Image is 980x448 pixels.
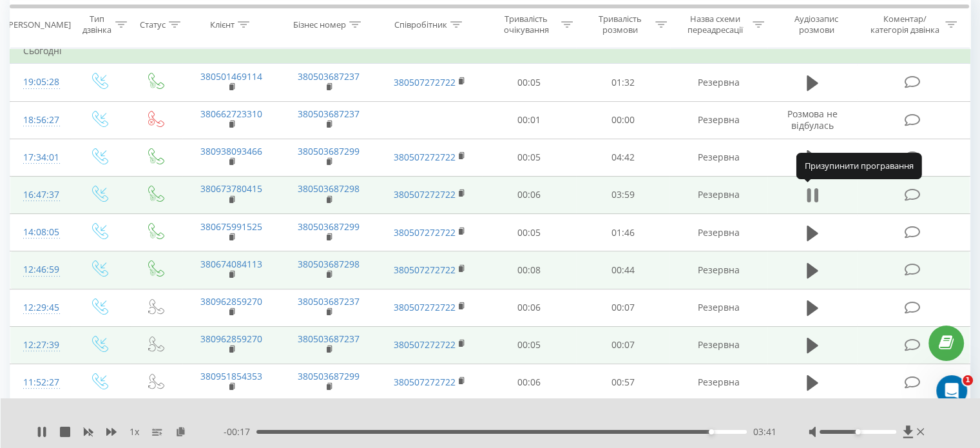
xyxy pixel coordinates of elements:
div: 12:46:59 [23,257,57,282]
a: 380503687237 [298,70,360,83]
a: 380503687298 [298,182,360,195]
td: 00:57 [576,364,669,401]
td: Резервна [669,64,767,101]
td: Сьогодні [10,38,970,64]
td: 00:01 [483,101,576,139]
a: 380507272722 [394,338,456,351]
span: 03:41 [753,425,776,438]
a: 380507272722 [394,76,456,88]
span: 1 [963,375,973,385]
a: 380503687299 [298,220,360,233]
td: 00:05 [483,326,576,364]
td: Резервна [669,251,767,289]
a: 380507272722 [394,376,456,388]
div: Клієнт [210,19,235,30]
div: 14:08:05 [23,220,57,245]
a: 380507272722 [394,226,456,239]
span: Розмова не відбулась [787,108,838,131]
a: 380503687299 [298,145,360,157]
div: Тривалість очікування [494,14,559,35]
span: 1 x [130,425,139,438]
td: 03:59 [576,176,669,213]
div: 11:52:27 [23,370,57,395]
iframe: Intercom live chat [936,375,967,406]
td: 00:06 [483,289,576,326]
td: Резервна [669,326,767,364]
a: 380507272722 [394,301,456,313]
div: Аудіозапис розмови [779,14,854,35]
td: 00:08 [483,251,576,289]
td: 00:06 [483,176,576,213]
div: [PERSON_NAME] [6,19,71,30]
a: 380503687237 [298,108,360,120]
a: 380501469114 [200,70,262,83]
a: 380507272722 [394,188,456,200]
span: - 00:17 [224,425,256,438]
td: 04:42 [576,139,669,176]
td: Резервна [669,176,767,213]
td: 00:05 [483,64,576,101]
div: 12:29:45 [23,295,57,320]
a: 380673780415 [200,182,262,195]
a: 380662723310 [200,108,262,120]
td: Резервна [669,364,767,401]
div: 16:47:37 [23,182,57,208]
div: Тривалість розмови [588,14,652,35]
td: 00:07 [576,326,669,364]
div: Коментар/категорія дзвінка [867,14,942,35]
a: 380962859270 [200,295,262,307]
td: 00:06 [483,364,576,401]
div: 17:34:01 [23,145,57,170]
td: Резервна [669,289,767,326]
div: 18:56:27 [23,108,57,133]
a: 380938093466 [200,145,262,157]
a: 380507272722 [394,264,456,276]
a: 380962859270 [200,333,262,345]
a: 380503687237 [298,333,360,345]
td: 01:32 [576,64,669,101]
div: Бізнес номер [293,19,346,30]
a: 380674084113 [200,258,262,270]
div: Назва схеми переадресації [682,14,749,35]
td: Резервна [669,139,767,176]
td: 00:07 [576,289,669,326]
a: 380503687299 [298,370,360,382]
td: 01:46 [576,214,669,251]
a: 380675991525 [200,220,262,233]
a: 380507272722 [394,151,456,163]
td: 00:05 [483,139,576,176]
a: 380503687237 [298,295,360,307]
td: 00:00 [576,101,669,139]
td: 00:05 [483,214,576,251]
td: Резервна [669,101,767,139]
div: Призупинити програвання [796,153,922,179]
div: 19:05:28 [23,70,57,95]
div: Accessibility label [855,429,860,434]
td: Резервна [669,214,767,251]
div: Тип дзвінка [81,14,111,35]
div: Accessibility label [709,429,714,434]
div: Статус [140,19,166,30]
td: 00:44 [576,251,669,289]
a: 380951854353 [200,370,262,382]
a: 380503687298 [298,258,360,270]
div: Співробітник [394,19,447,30]
div: 12:27:39 [23,333,57,358]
